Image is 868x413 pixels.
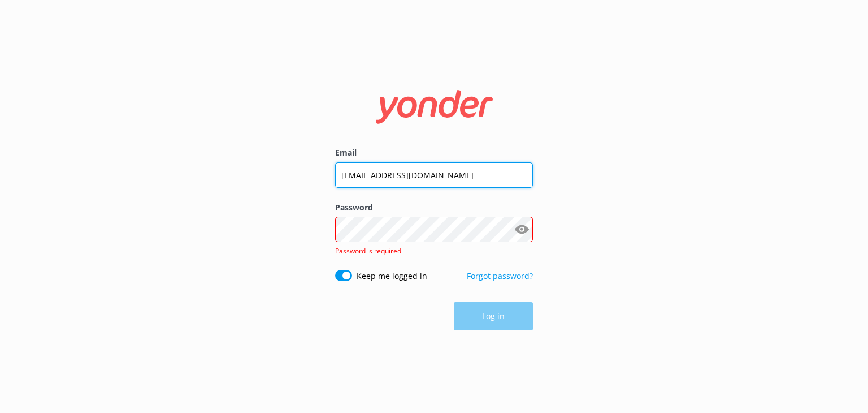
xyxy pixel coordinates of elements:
label: Password [335,201,533,214]
a: Forgot password? [467,270,533,281]
label: Keep me logged in [357,270,427,282]
button: Show password [510,218,533,241]
label: Email [335,147,533,159]
span: Password is required [335,246,401,256]
input: user@emailaddress.com [335,162,533,188]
